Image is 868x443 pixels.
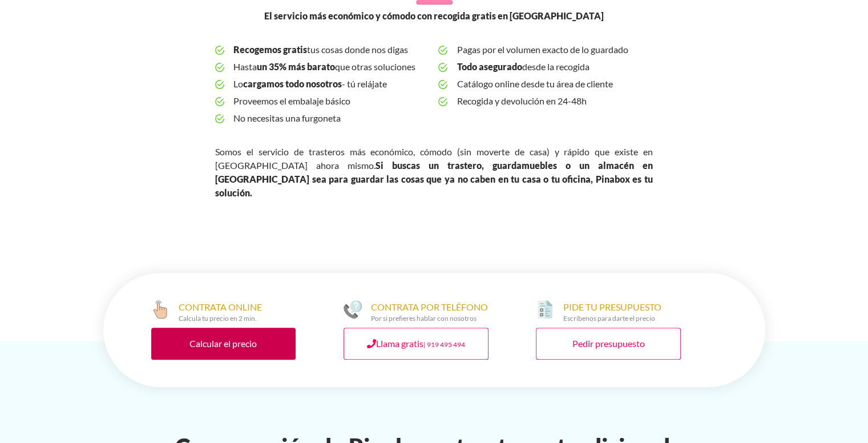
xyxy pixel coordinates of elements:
a: Calcular el precio [151,328,296,360]
div: PIDE TU PRESUPUESTO [563,300,661,323]
b: Recogemos gratis [233,44,307,55]
small: | 919 495 494 [423,340,465,349]
span: tus cosas donde nos digas [233,41,429,58]
a: Llama gratis| 919 495 494 [344,328,488,360]
span: Proveemos el embalaje básico [233,92,429,110]
span: Recogida y devolución en 24-48h [457,92,652,110]
div: Escríbenos para darte el precio [563,314,661,323]
div: CONTRATA ONLINE [179,300,262,323]
div: Calcula tu precio en 2 min. [179,314,262,323]
b: Todo asegurado [457,61,522,72]
span: Lo - tú relájate [233,75,429,92]
span: Catálogo online desde tu área de cliente [457,75,652,92]
span: El servicio más económico y cómodo con recogida gratis en [GEOGRAPHIC_DATA] [264,9,604,23]
a: Pedir presupuesto [536,328,681,360]
p: Somos el servicio de trasteros más económico, cómodo (sin moverte de casa) y rápido que existe en... [215,145,653,200]
span: Hasta que otras soluciones [233,58,429,75]
div: Por si prefieres hablar con nosotros [371,314,488,323]
iframe: Chat Widget [663,297,868,443]
strong: Si buscas un trastero, guardamuebles o un almacén en [GEOGRAPHIC_DATA] sea para guardar las cosas... [215,160,653,198]
span: No necesitas una furgoneta [233,110,429,127]
b: cargamos todo nosotros [243,78,342,89]
span: Pagas por el volumen exacto de lo guardado [457,41,652,58]
div: Widget de chat [663,297,868,443]
b: un 35% más barato [257,61,335,72]
span: desde la recogida [457,58,652,75]
div: CONTRATA POR TELÉFONO [371,300,488,323]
